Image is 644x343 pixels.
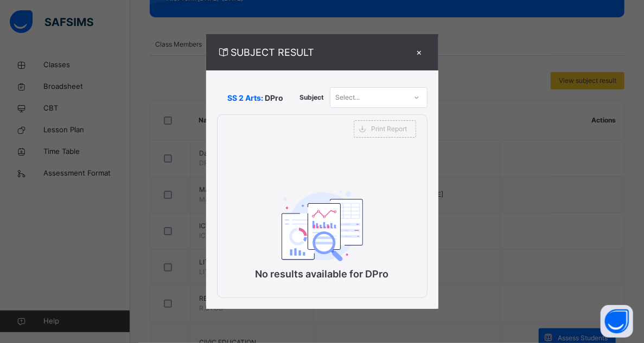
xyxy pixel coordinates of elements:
[265,92,284,103] span: DPro
[372,124,407,134] span: Print Report
[228,92,264,103] span: SS 2 Arts:
[218,161,427,297] div: No results available for DPro
[601,305,633,338] button: Open asap
[336,87,360,108] div: Select...
[218,267,427,281] p: No results available for DPro
[300,93,324,102] span: Subject
[411,45,428,60] div: ×
[282,190,363,262] img: classEmptyState.7d4ec5dc6d57f4e1adfd249b62c1c528.svg
[217,45,411,60] span: SUBJECT RESULT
